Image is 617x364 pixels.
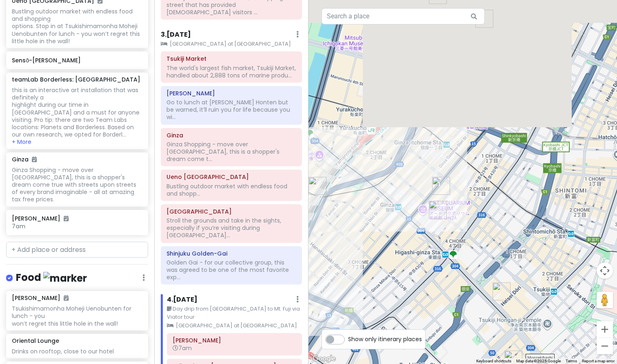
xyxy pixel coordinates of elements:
[32,157,37,162] i: Added to itinerary
[166,55,296,62] h6: Tsukiji Market
[166,217,296,239] div: Stroll the grounds and take in the sights, especially if you’re visiting during [GEOGRAPHIC_DATA]...
[516,359,561,363] span: Map data ©2025 Google
[493,282,510,300] div: Tonkatsu Hasegawa Higashi Ginza
[43,272,87,285] img: marker
[64,295,69,301] i: Added to itinerary
[173,344,192,352] span: 7am
[322,8,485,24] input: Search a place
[597,321,613,338] button: Zoom in
[311,353,337,364] img: Google
[166,99,296,121] div: Go to lunch at [PERSON_NAME] Honten but be warned, it’ll ruin you for life because you wi...
[348,335,422,344] span: Show only itinerary places
[582,359,615,363] a: Report a map error
[597,292,613,308] button: Drag Pegman onto the map to open Street View
[12,8,142,45] div: Bustling outdoor market with endless food and shopping options. Stop in at Tsukishimamonha Moheji...
[166,208,296,215] h6: Ueno Park
[475,10,493,28] div: The Bvlgari Bar, Bvlgari Hotel Tokyo
[429,201,447,219] div: Ginza
[64,216,69,221] i: Added to itinerary
[597,338,613,354] button: Zoom out
[167,296,198,304] h6: 4 . [DATE]
[597,263,613,279] button: Map camera controls
[167,305,302,322] small: Day drip from [GEOGRAPHIC_DATA] to Mt. Fuji via Viator tour
[12,57,142,64] h6: Sensō-[PERSON_NAME]
[308,177,326,195] div: Sushi Zanmai Yurakucho
[12,156,37,163] h6: Ginza
[12,337,59,344] h6: Oriental Lounge
[167,322,302,330] small: [GEOGRAPHIC_DATA] at [GEOGRAPHIC_DATA]
[166,141,296,163] div: Ginza Shopping - move over [GEOGRAPHIC_DATA], this is a shopper's dream come t...
[12,348,142,355] div: Drinks on rooftop, close to our hotel
[12,86,142,138] div: this is an interactive art installation that was definitely a highlight during our time in [GEOGR...
[6,242,148,258] input: + Add place or address
[12,294,69,302] h6: [PERSON_NAME]
[12,305,142,327] div: Tsukishimamonha Moheji Uenobunten for lunch - you won’t regret this little hole in the wall!
[166,250,296,257] h6: Shinjuku Golden-Gai
[161,31,191,39] h6: 3 . [DATE]
[161,40,302,48] small: [GEOGRAPHIC_DATA] at [GEOGRAPHIC_DATA]
[12,138,31,146] button: + More
[166,173,296,181] h6: Ueno Ameyoko Shopping Street
[166,132,296,139] h6: Ginza
[12,76,140,83] h6: teamLab Borderless: [GEOGRAPHIC_DATA]
[173,337,296,344] h6: Matsuya Ginza
[166,64,296,79] div: The world's largest fish market, Tsukiji Market, handled about 2,888 tons of marine produ...
[476,358,511,364] button: Keyboard shortcuts
[166,259,296,281] div: Golden Gai - for our collective group, this was agreed to be one of the most favorite exp...
[432,177,450,195] div: Matsuya Ginza
[166,90,296,97] h6: Tsukiji Sushi Sei Honten
[166,183,296,197] div: Bustling outdoor market with endless food and shopp...
[12,215,142,222] h6: [PERSON_NAME]
[16,271,87,285] h4: Food
[566,359,577,363] a: Terms
[311,353,337,364] a: Open this area in Google Maps (opens a new window)
[12,166,142,203] div: Ginza Shopping - move over [GEOGRAPHIC_DATA], this is a shopper's dream come true with streets up...
[12,222,25,230] span: 7am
